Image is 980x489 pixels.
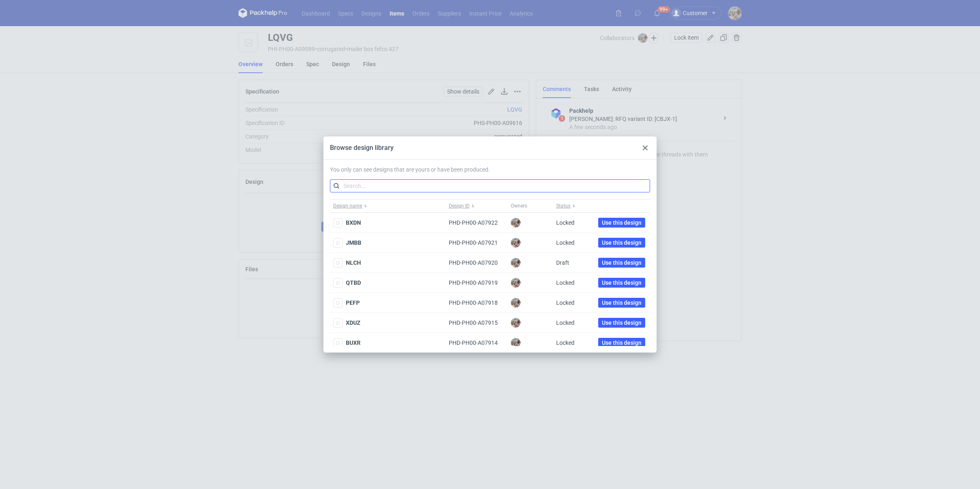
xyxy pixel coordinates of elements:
div: BXDN [330,213,445,233]
div: PHD-PH00-A07915 [445,313,508,333]
img: Michał Palasek [511,278,521,288]
div: PHD-PH00-A07922 [445,213,508,233]
img: Michał Palasek [511,338,521,348]
img: Michał Palasek [511,258,521,268]
div: XDUZ [330,313,445,333]
div: PHD-PH00-A07919 [449,279,498,287]
input: Search... [330,179,650,192]
span: Design ID [449,203,470,209]
span: Use this design [602,220,641,226]
div: Locked [556,219,575,227]
span: NLCH [346,259,361,266]
button: Use this design [598,338,645,348]
div: PHD-PH00-A07919 [445,273,508,293]
span: BUXR [346,339,361,346]
img: Michał Palasek [511,298,521,308]
div: PHD-PH00-A07918 [449,299,498,307]
button: Use this design [598,298,645,308]
img: Michał Palasek [511,318,521,328]
div: PHD-PH00-A07914 [449,339,498,347]
div: PHD-PH00-A07915 [449,319,498,327]
button: Use this design [598,318,645,328]
div: Locked [556,299,575,307]
img: Michał Palasek [511,238,521,248]
div: Locked [556,279,575,287]
span: Design name [333,203,362,209]
span: Use this design [602,300,641,306]
button: Design ID [445,199,508,212]
div: PHD-PH00-A07914 [445,333,508,353]
div: PHD-PH00-A07918 [445,293,508,313]
div: Locked [556,239,575,247]
span: Use this design [602,260,641,266]
div: PHD-PH00-A07920 [449,259,498,267]
p: You only can see designs that are yours or have been produced. [330,166,650,173]
div: PHD-PH00-A07922 [449,219,498,227]
div: JMBB [330,233,445,253]
div: PHD-PH00-A07921 [449,239,498,247]
span: Use this design [602,340,641,346]
div: NLCH [330,253,445,273]
div: Locked [556,319,575,327]
button: Use this design [598,238,645,248]
span: Use this design [602,240,641,246]
div: PEFP [330,293,445,313]
div: BUXR [330,333,445,353]
button: Design name [330,199,445,212]
div: Locked [556,339,575,347]
span: PEFP [346,299,360,306]
span: Use this design [602,320,641,326]
div: Draft [556,259,569,267]
div: QTBD [330,273,445,293]
span: BXDN [346,219,361,226]
button: Use this design [598,278,645,288]
button: Use this design [598,258,645,268]
span: Use this design [602,280,641,286]
div: Browse design library [330,143,394,152]
div: PHD-PH00-A07921 [445,233,508,253]
span: Status [556,203,570,209]
img: Michał Palasek [511,218,521,228]
div: PHD-PH00-A07920 [445,253,508,273]
span: QTBD [346,279,361,286]
button: Use this design [598,218,645,228]
span: JMBB [346,239,361,246]
span: Owners [511,203,527,209]
span: XDUZ [346,319,361,326]
button: Status [553,199,593,212]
